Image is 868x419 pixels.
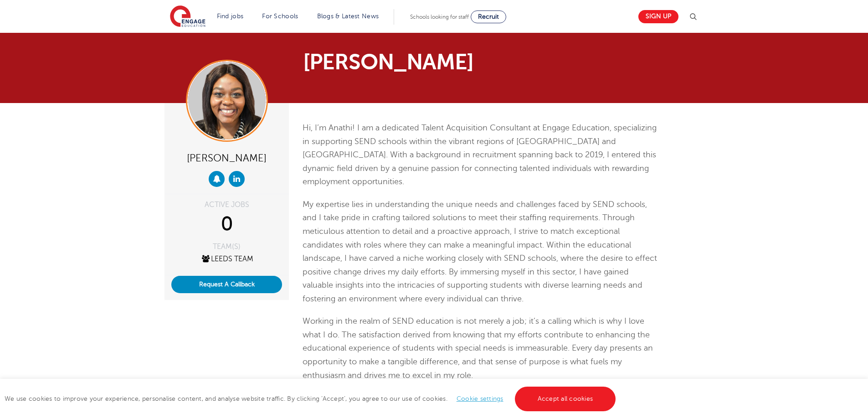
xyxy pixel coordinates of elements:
[471,10,506,23] a: Recruit
[515,387,616,411] a: Accept all cookies
[171,201,282,208] div: ACTIVE JOBS
[171,213,282,236] div: 0
[303,198,657,306] p: My expertise lies in understanding the unique needs and challenges faced by SEND schools, and I t...
[171,276,282,293] button: Request A Callback
[457,395,503,402] a: Cookie settings
[410,14,469,20] span: Schools looking for staff
[262,13,298,20] a: For Schools
[170,5,205,28] img: Engage Education
[200,255,253,263] a: Leeds Team
[171,149,282,166] div: [PERSON_NAME]
[217,13,244,20] a: Find jobs
[317,13,379,20] a: Blogs & Latest News
[303,315,657,382] p: Working in the realm of SEND education is not merely a job; it’s a calling which is why I love wh...
[5,395,618,402] span: We use cookies to improve your experience, personalise content, and analyse website traffic. By c...
[303,51,519,73] h1: [PERSON_NAME]
[478,13,499,20] span: Recruit
[171,243,282,250] div: TEAM(S)
[638,10,678,23] a: Sign up
[303,121,657,189] p: Hi, I’m Anathi! I am a dedicated Talent Acquisition Consultant at Engage Education, specializing ...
